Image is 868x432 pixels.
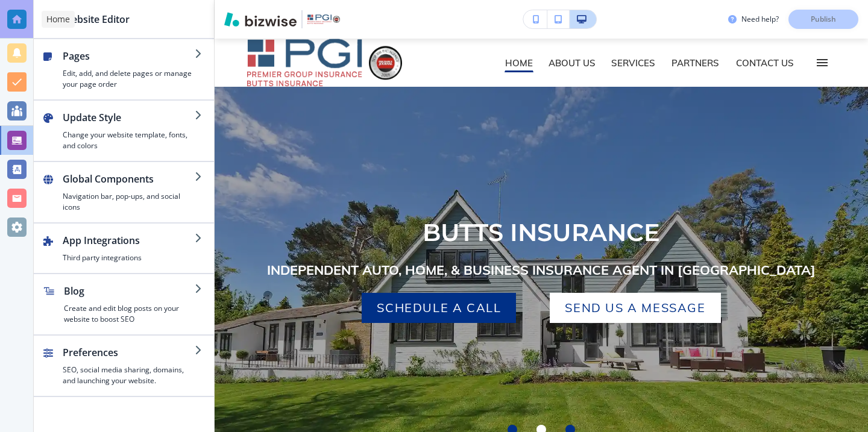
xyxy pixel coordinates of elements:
p: CONTACT US [736,58,794,67]
div: SEND US A MESSAGE [550,293,720,323]
h4: Navigation bar, pop-ups, and social icons [63,191,195,213]
strong: INDEPENDENT AUTO, HOME, & BUSINESS INSURANCE AGENT IN [GEOGRAPHIC_DATA] [267,261,816,278]
img: LEONARD BUTTS INSURANCE AGENCY [247,39,428,87]
button: Global ComponentsNavigation bar, pop-ups, and social icons [34,162,214,222]
h4: Edit, add, and delete pages or manage your page order [63,68,195,90]
h2: Update Style [63,110,195,125]
button: BlogCreate and edit blog posts on your website to boost SEO [34,274,214,334]
button: Update StyleChange your website template, fonts, and colors [34,101,214,161]
p: SERVICES [611,58,656,67]
h4: Create and edit blog posts on your website to boost SEO [64,303,195,325]
h4: Third party integrations [63,252,195,263]
h2: Website Editor [63,12,130,27]
h2: Pages [63,49,195,63]
button: App IntegrationsThird party integrations [34,224,214,273]
img: Bizwise Logo [224,12,297,27]
img: Your Logo [307,14,340,25]
div: SCHEDULE A CALL [362,293,516,323]
p: PARTNERS [671,58,720,67]
p: SEND US A MESSAGE [565,298,705,318]
button: PreferencesSEO, social media sharing, domains, and launching your website. [34,336,214,396]
h2: App Integrations [63,233,195,248]
h2: Preferences [63,345,195,360]
h2: Global Components [63,172,195,186]
p: SCHEDULE A CALL [377,298,501,318]
h2: Blog [64,284,195,298]
h3: Need help? [741,14,779,25]
p: HOME [505,58,533,67]
h4: SEO, social media sharing, domains, and launching your website. [63,365,195,386]
h4: Change your website template, fonts, and colors [63,130,195,151]
button: Toggle hamburger navigation menu [809,49,835,76]
button: PagesEdit, add, and delete pages or manage your page order [34,39,214,99]
p: ABOUT US [549,58,596,67]
p: Home [46,13,70,25]
h1: BUTTS INSURANCE [423,218,660,248]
